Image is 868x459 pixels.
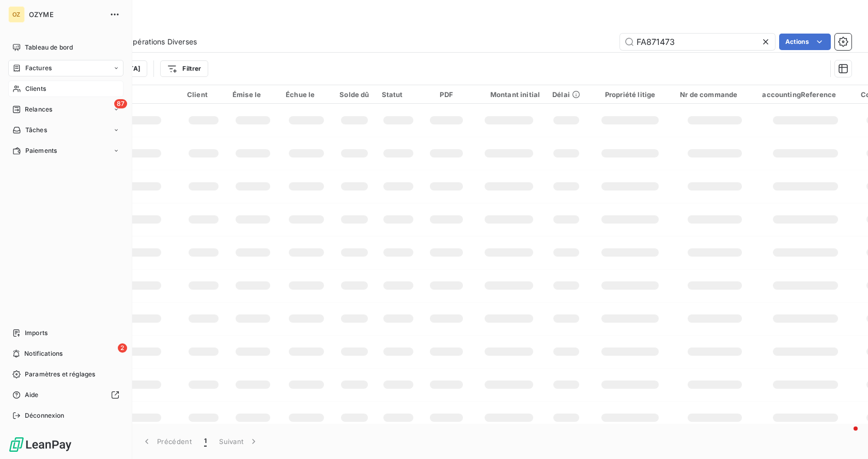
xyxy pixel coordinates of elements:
div: Client [187,90,220,99]
div: OZ [8,6,25,23]
div: Statut [382,90,415,99]
span: Tâches [25,125,47,135]
span: Paramètres et réglages [25,370,95,379]
button: 1 [198,431,213,452]
div: Propriété litige [593,90,668,99]
div: Émise le [233,90,273,99]
div: Montant initial [478,90,540,99]
img: Logo LeanPay [8,436,72,453]
span: OZYME [29,10,103,19]
input: Rechercher [620,34,775,50]
span: Notifications [24,349,63,358]
span: Paiements [25,146,57,155]
div: Solde dû [339,90,369,99]
span: 2 [118,343,127,353]
span: Opérations Diverses [127,37,197,47]
span: Factures [25,64,52,73]
span: Aide [25,390,39,400]
button: Filtrer [160,60,208,77]
iframe: Intercom live chat [833,424,858,449]
a: Aide [8,387,123,403]
button: Actions [779,34,831,50]
span: Imports [25,328,48,338]
button: Suivant [213,431,265,452]
div: Délai [552,90,580,99]
span: Clients [25,84,46,93]
span: 1 [204,436,207,447]
button: Précédent [135,431,198,452]
span: Tableau de bord [25,43,73,52]
div: PDF [427,90,465,99]
div: accountingReference [762,90,848,99]
span: Relances [25,105,52,114]
div: Nr de commande [680,90,750,99]
span: 87 [114,99,127,108]
span: Déconnexion [25,411,65,420]
div: Échue le [286,90,327,99]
